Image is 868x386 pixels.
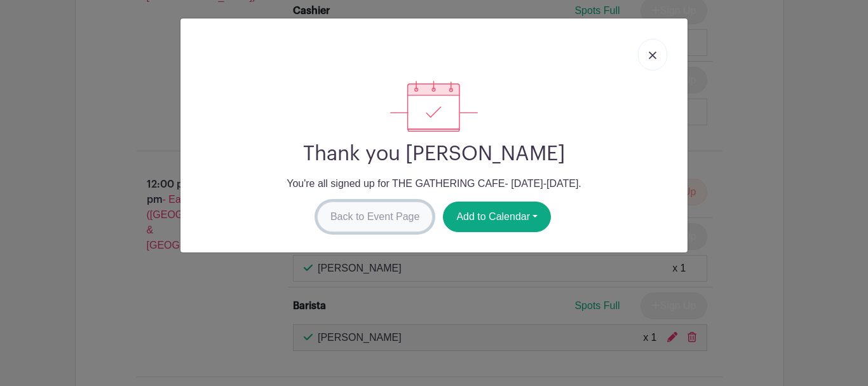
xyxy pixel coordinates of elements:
button: Add to Calendar [443,202,551,232]
h2: Thank you [PERSON_NAME] [191,142,677,166]
img: close_button-5f87c8562297e5c2d7936805f587ecaba9071eb48480494691a3f1689db116b3.svg [649,52,656,59]
img: signup_complete-c468d5dda3e2740ee63a24cb0ba0d3ce5d8a4ecd24259e683200fb1569d990c8.svg [390,81,478,132]
a: Back to Event Page [317,202,433,232]
p: You're all signed up for THE GATHERING CAFE- [DATE]-[DATE]. [191,176,677,191]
